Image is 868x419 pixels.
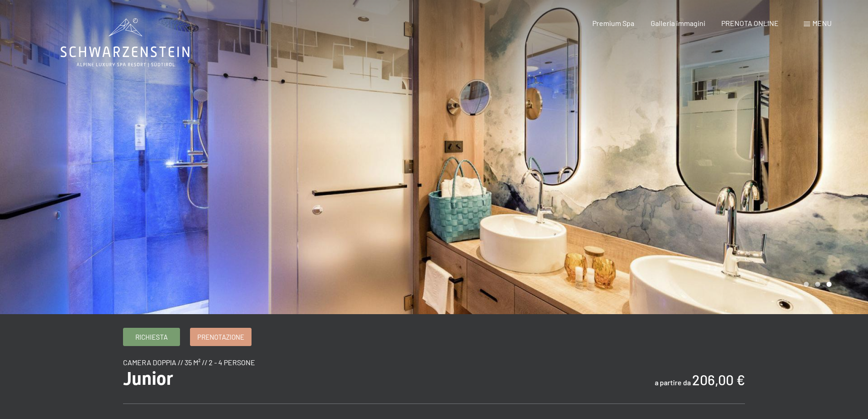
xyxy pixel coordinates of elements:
[721,19,779,27] a: PRENOTA ONLINE
[123,328,180,346] a: Richiesta
[135,332,168,342] span: Richiesta
[655,378,691,387] span: a partire da
[197,332,244,342] span: Prenotazione
[692,372,745,388] b: 206,00 €
[651,19,705,27] a: Galleria immagini
[123,368,173,389] span: Junior
[592,19,634,27] a: Premium Spa
[812,19,832,27] span: Menu
[123,358,255,367] span: camera doppia // 35 m² // 2 - 4 persone
[190,328,251,346] a: Prenotazione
